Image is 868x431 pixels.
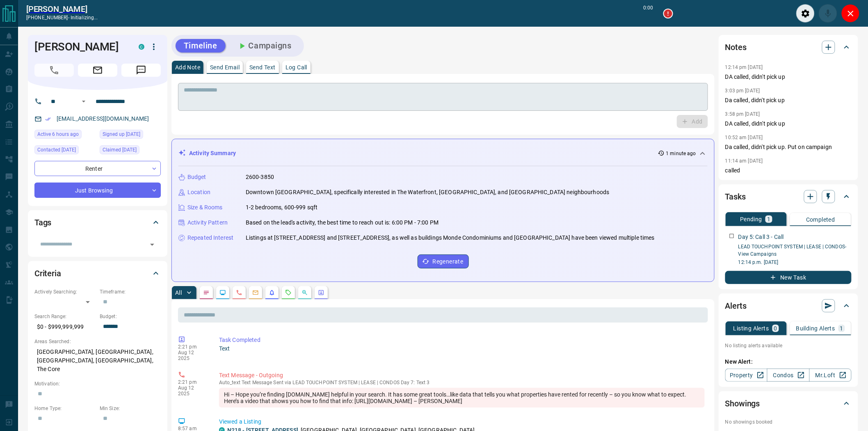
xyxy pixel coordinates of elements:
div: Thu Mar 17 2016 [100,130,161,141]
h2: Tags [34,216,51,229]
span: Claimed [DATE] [103,146,137,154]
p: Pending [740,216,762,222]
svg: Agent Actions [318,289,324,296]
a: Property [725,369,767,382]
p: No listing alerts available [725,342,852,349]
svg: Email Verified [45,116,51,122]
p: Downtown [GEOGRAPHIC_DATA], specifically interested in The Waterfront, [GEOGRAPHIC_DATA], and [GE... [246,188,610,197]
a: LEAD TOUCHPOINT SYSTEM | LEASE | CONDOS- View Campaigns [738,244,847,257]
p: [GEOGRAPHIC_DATA], [GEOGRAPHIC_DATA], [GEOGRAPHIC_DATA], [GEOGRAPHIC_DATA], The Core [34,345,161,376]
p: 12:14 pm [DATE] [725,64,763,70]
p: Based on the lead's activity, the best time to reach out is: 6:00 PM - 7:00 PM [246,218,439,227]
button: Open [79,96,89,106]
p: Budget [187,173,206,181]
div: Hi – Hope you’re finding [DOMAIN_NAME] helpful in your search. It has some great tools…like data ... [219,388,705,408]
p: Size & Rooms [187,203,223,212]
p: DA called, didn't pick up [725,119,852,128]
div: Mute [819,4,837,23]
span: initializing... [71,15,98,21]
span: auto_text [219,380,240,385]
p: 0:00 [644,4,653,23]
h2: Tasks [725,190,746,203]
div: Just Browsing [34,183,161,198]
p: Location [187,188,210,197]
button: Timeline [176,39,226,53]
div: Tue Oct 16 2018 [100,145,161,157]
span: Message [121,64,161,77]
button: New Task [725,271,852,284]
p: Text Message Sent via LEAD TOUCHPOINT SYSTEM | LEASE | CONDOS Day 7: Text 3 [219,380,705,385]
p: Task Completed [219,336,705,344]
p: 1 minute ago [666,150,696,157]
p: Completed [806,217,835,222]
h1: [PERSON_NAME] [34,40,126,53]
p: Da called, didn't pick up. Put on campaign [725,143,852,151]
h2: Showings [725,397,760,410]
h2: Alerts [725,299,747,312]
p: Repeated Interest [187,234,233,242]
p: Actively Searching: [34,288,96,296]
div: condos.ca [139,44,144,50]
div: Showings [725,394,852,413]
div: Criteria [34,264,161,283]
p: Da called, didn't pick up [725,96,852,105]
p: 2600-3850 [246,173,274,181]
p: [PHONE_NUMBER] - [26,14,98,21]
svg: Notes [203,289,210,296]
div: Notes [725,37,852,57]
h2: [PERSON_NAME] [26,4,98,14]
p: Min Size: [100,405,161,412]
p: 1 [767,216,770,222]
p: DA called, didn't pick up [725,73,852,81]
h2: Criteria [34,267,61,280]
p: 1-2 bedrooms, 600-999 sqft [246,203,318,212]
p: Timeframe: [100,288,161,296]
span: Email [78,64,117,77]
p: Listing Alerts [733,326,769,331]
p: Log Call [286,64,307,70]
p: Search Range: [34,313,96,320]
span: Contacted [DATE] [37,146,76,154]
div: Alerts [725,296,852,316]
span: Active 6 hours ago [37,130,79,138]
p: Send Email [210,64,240,70]
svg: Requests [285,289,292,296]
span: Signed up [DATE] [103,130,140,138]
div: Tue Aug 12 2025 [34,130,96,141]
p: Aug 12 2025 [178,385,207,397]
p: Motivation: [34,380,161,387]
p: Add Note [175,64,200,70]
div: Tasks [725,187,852,206]
div: Activity Summary1 minute ago [178,146,708,161]
p: Activity Pattern [187,218,228,227]
p: 3:03 pm [DATE] [725,88,760,94]
p: Day 5: Call 3 - Call [738,233,784,241]
svg: Opportunities [302,289,308,296]
p: 0 [774,326,777,331]
p: Activity Summary [189,149,236,158]
h2: Notes [725,41,747,54]
p: Home Type: [34,405,96,412]
div: Close [841,4,860,23]
p: Viewed a Listing [219,417,705,426]
button: Regenerate [418,254,469,268]
p: 2:21 pm [178,344,207,350]
p: 10:52 am [DATE] [725,135,763,140]
p: Listings at [STREET_ADDRESS] and [STREET_ADDRESS], as well as buildings Monde Condominiums and [G... [246,234,655,242]
p: $0 - $999,999,999 [34,320,96,334]
p: Text [219,344,705,353]
p: 2:21 pm [178,379,207,385]
div: Mon Aug 11 2025 [34,145,96,157]
svg: Listing Alerts [269,289,275,296]
p: 1 [840,326,843,331]
p: Areas Searched: [34,338,161,345]
a: Mr.Loft [809,369,852,382]
p: Budget: [100,313,161,320]
p: Send Text [249,64,276,70]
p: 3:58 pm [DATE] [725,111,760,117]
p: Text Message - Outgoing [219,371,705,380]
svg: Calls [236,289,242,296]
button: Campaigns [229,39,300,53]
span: Call [34,64,74,77]
p: All [175,290,182,296]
